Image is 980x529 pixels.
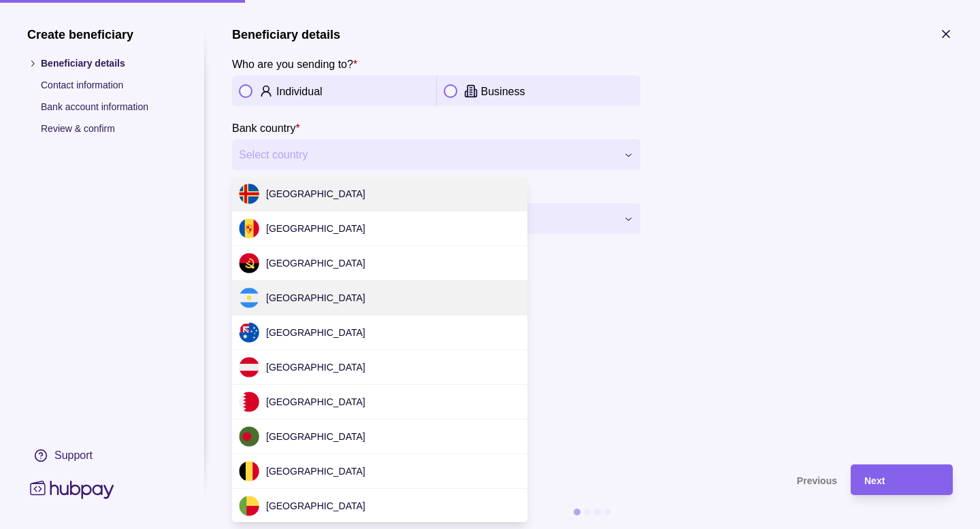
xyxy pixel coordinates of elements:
img: bd [239,426,259,447]
span: [GEOGRAPHIC_DATA] [266,466,365,477]
span: [GEOGRAPHIC_DATA] [266,188,365,199]
img: ar [239,288,259,308]
img: ad [239,218,259,239]
span: [GEOGRAPHIC_DATA] [266,223,365,234]
span: [GEOGRAPHIC_DATA] [266,500,365,511]
img: ao [239,253,259,273]
span: [GEOGRAPHIC_DATA] [266,431,365,442]
img: be [239,461,259,481]
span: [GEOGRAPHIC_DATA] [266,362,365,373]
span: [GEOGRAPHIC_DATA] [266,396,365,407]
img: bh [239,392,259,412]
img: au [239,322,259,343]
span: [GEOGRAPHIC_DATA] [266,327,365,338]
img: at [239,357,259,377]
img: ax [239,184,259,204]
span: [GEOGRAPHIC_DATA] [266,292,365,303]
span: [GEOGRAPHIC_DATA] [266,258,365,269]
img: bj [239,496,259,516]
